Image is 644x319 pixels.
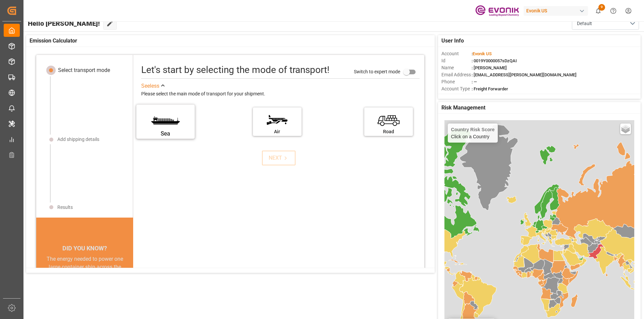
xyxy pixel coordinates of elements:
[44,255,125,303] div: The energy needed to power one large container ship across the ocean in a single day is the same ...
[141,63,329,77] div: Let's start by selecting the mode of transport!
[368,128,410,135] div: Road
[441,57,472,64] span: Id
[472,51,492,56] span: :
[354,69,400,74] span: Switch to expert mode
[472,86,508,91] span: : Freight Forwarder
[524,4,591,17] button: Evonik US
[524,6,588,16] div: Evonik US
[451,127,495,139] div: Click on a Country
[141,130,191,138] div: Sea
[441,71,472,78] span: Email Address
[577,20,592,27] span: Default
[451,127,495,132] h4: Country Risk Score
[606,3,621,18] button: Help Center
[269,154,289,162] div: NEXT
[262,151,296,165] button: NEXT
[473,51,492,56] span: Evonik US
[36,241,133,255] div: DID YOU KNOW?
[472,65,507,70] span: : [PERSON_NAME]
[472,58,517,63] span: : 0019Y0000057sDzQAI
[28,17,100,30] span: Hello [PERSON_NAME]!
[441,85,472,92] span: Account Type
[141,90,420,98] div: Please select the main mode of transport for your shipment.
[30,37,77,45] span: Emission Calculator
[472,79,477,84] span: : —
[441,78,472,85] span: Phone
[441,104,485,112] span: Risk Management
[36,255,46,311] button: previous slide / item
[620,124,631,134] a: Layers
[441,50,472,57] span: Account
[124,255,133,311] button: next slide / item
[572,17,639,30] button: open menu
[475,5,519,17] img: Evonik-brand-mark-Deep-Purple-RGB.jpeg_1700498283.jpeg
[58,66,110,74] div: Select transport mode
[141,82,159,90] div: See less
[57,136,99,143] div: Add shipping details
[441,37,464,45] span: User Info
[57,204,73,211] div: Results
[256,128,298,135] div: Air
[598,4,605,11] span: 9
[472,72,577,77] span: : [EMAIL_ADDRESS][PERSON_NAME][DOMAIN_NAME]
[591,3,606,18] button: show 9 new notifications
[441,64,472,71] span: Name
